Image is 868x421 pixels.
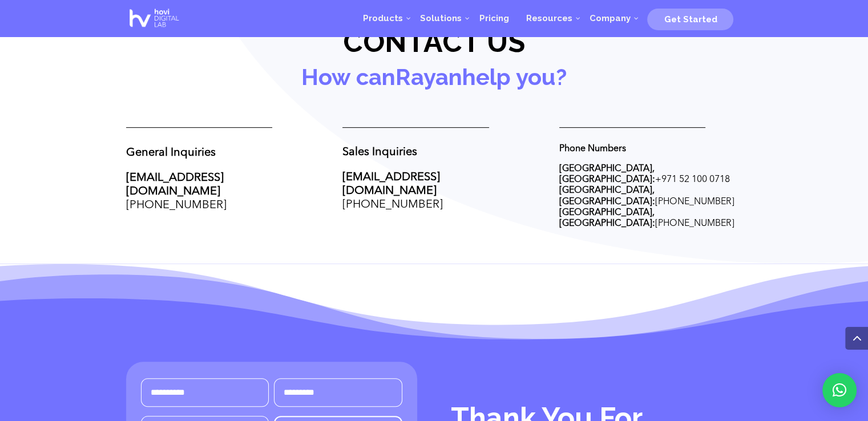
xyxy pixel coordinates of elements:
a: Get Started [647,10,733,27]
a: [PHONE_NUMBER] [342,199,443,211]
span: Company [589,13,630,23]
span: Get Started [664,14,717,25]
span: Resources [526,13,572,23]
a: Pricing [470,1,517,35]
a: Resources [517,1,580,35]
strong: [GEOGRAPHIC_DATA], [GEOGRAPHIC_DATA]: [559,164,655,184]
a: Products [354,1,411,35]
span: 971 52 100 0718 [661,175,730,184]
span: Pricing [479,13,508,23]
h3: How can help you? [126,64,742,95]
h2: Contact us [126,26,742,63]
strong: Phone Numbers [559,144,626,153]
strong: General Inquiries [126,147,216,159]
a: [EMAIL_ADDRESS][DOMAIN_NAME] [342,172,440,197]
strong: [GEOGRAPHIC_DATA], [GEOGRAPHIC_DATA]: [559,186,655,206]
a: Rayan [395,63,462,90]
strong: [GEOGRAPHIC_DATA], [GEOGRAPHIC_DATA]: [559,208,655,228]
p: + [PHONE_NUMBER] [PHONE_NUMBER] [559,164,742,229]
a: Company [580,1,639,35]
span: Products [363,13,403,23]
a: [PHONE_NUMBER] [126,200,227,211]
a: [EMAIL_ADDRESS][DOMAIN_NAME] [126,172,224,197]
span: Solutions [420,13,462,23]
strong: Sales Inquiries [342,147,417,158]
a: Solutions [411,1,470,35]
